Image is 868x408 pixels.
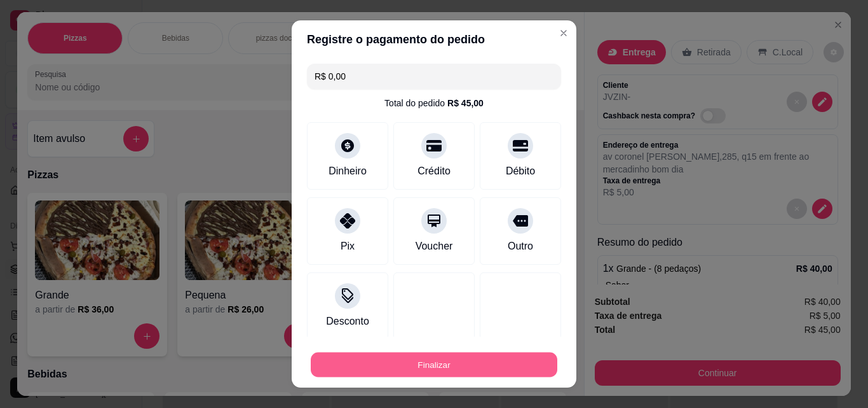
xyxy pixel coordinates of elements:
header: Registre o pagamento do pedido [292,20,576,59]
div: Pix [341,239,355,254]
button: Finalizar [311,353,557,377]
div: Débito [506,164,535,179]
input: Ex.: hambúrguer de cordeiro [315,64,553,89]
button: Close [553,23,574,43]
div: Dinheiro [329,164,367,179]
div: Total do pedido [384,97,484,109]
div: Outro [508,239,533,254]
div: Desconto [326,314,369,329]
div: Voucher [416,239,453,254]
div: Crédito [417,164,451,179]
div: R$ 45,00 [447,97,484,109]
